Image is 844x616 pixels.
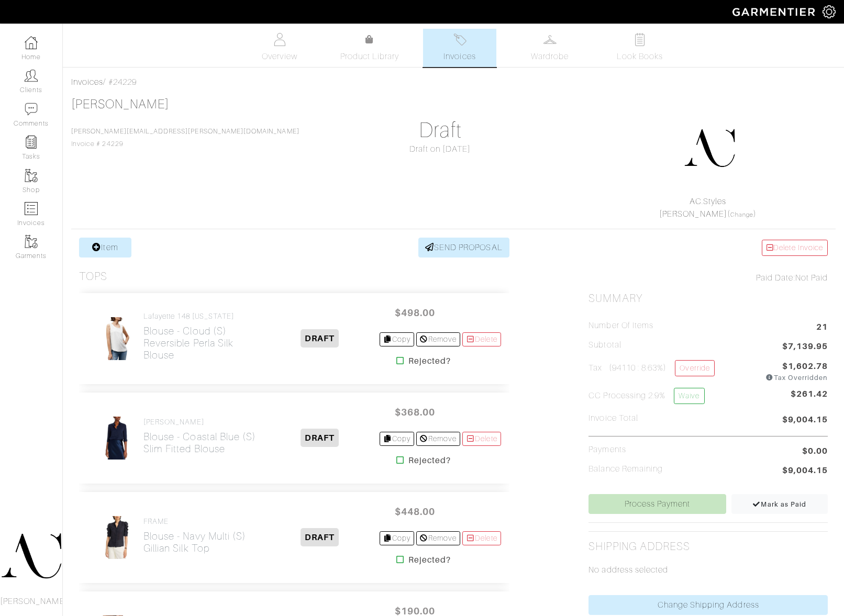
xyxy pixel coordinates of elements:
[143,517,246,526] h4: FRAME
[423,29,496,67] a: Invoices
[143,312,261,361] a: Lafayette 148 [US_STATE] Blouse - Cloud (S)Reversible Perla Silk Blouse
[513,29,586,67] a: Wardrobe
[99,516,135,559] img: 9AHfmhaAUi1nZgoU81tBaxM8
[143,325,261,361] h2: Blouse - Cloud (S) Reversible Perla Silk Blouse
[25,136,38,149] img: reminder-icon-8004d30b9f0a5d33ae49ab947aed9ed385cf756f9e5892f1edd6e32f2345188e.png
[320,143,560,155] div: Draft on [DATE]
[301,528,339,546] span: DRAFT
[588,388,704,404] h5: CC Processing 2.9%
[588,564,828,576] p: No address selected
[730,211,753,218] a: Change
[384,301,447,324] span: $498.00
[380,332,415,346] a: Copy
[143,517,246,554] a: FRAME Blouse - Navy Multi (S)Gillian Silk Top
[71,77,103,87] a: Invoices
[25,36,38,49] img: dashboard-icon-dbcd8f5a0b271acd01030246c82b418ddd0df26cd7fceb0bd07c9910d44c42f6.png
[588,292,828,305] h2: Summary
[79,238,131,257] a: Item
[675,360,714,376] a: Override
[99,416,135,460] img: 34zEuQXRpN4h4knKDHkJ82aP
[782,340,828,354] span: $7,139.95
[301,429,339,447] span: DRAFT
[791,388,828,408] span: $261.42
[588,540,690,553] h2: Shipping Address
[593,195,823,220] div: ( )
[333,33,406,63] a: Product Library
[782,464,828,478] span: $9,004.15
[79,270,107,283] h3: Tops
[683,122,736,174] img: DupYt8CPKc6sZyAt3svX5Z74.png
[143,418,256,455] a: [PERSON_NAME] Blouse - Coastal Blue (S)Slim Fitted Blouse
[71,76,836,88] div: / #24229
[802,445,828,457] span: $0.00
[408,355,451,367] strong: Rejected?
[25,169,38,182] img: garments-icon-b7da505a4dc4fd61783c78ac3ca0ef83fa9d6f193b1c9dc38574b1d14d53ca28.png
[727,3,823,21] img: garmentier-logo-header-white-b43fb05a5012e4ada735d5af1a66efaba907eab6374d6393d1fbf88cb4ef424d.png
[418,238,509,257] a: SEND PROPOSAL
[273,33,286,46] img: basicinfo-40fd8af6dae0f16599ec9e87c0ef1c0a1fdea2edbe929e3d69a839185d80c458.svg
[634,33,647,46] img: todo-9ac3debb85659649dc8f770b8b6100bb5dab4b48dedcbae339e5042a72dfd3cc.svg
[462,432,501,446] a: Delete
[243,29,316,67] a: Overview
[25,103,38,116] img: comment-icon-a0a6a9ef722e966f86d9cbdc48e553b5cf19dbc54f86b18d962a5391bc8f6eb6.png
[143,418,256,427] h4: [PERSON_NAME]
[765,373,828,383] div: Tax Overridden
[25,235,38,248] img: garments-icon-b7da505a4dc4fd61783c78ac3ca0ef83fa9d6f193b1c9dc38574b1d14d53ca28.png
[588,464,663,474] h5: Balance Remaining
[143,312,261,321] h4: Lafayette 148 [US_STATE]
[762,240,828,256] a: Delete Invoice
[443,50,475,63] span: Invoices
[588,360,714,378] h5: Tax (94110 : 8.63%)
[380,432,415,446] a: Copy
[588,321,653,331] h5: Number of Items
[690,197,726,206] a: AC.Styles
[143,431,256,455] h2: Blouse - Coastal Blue (S) Slim Fitted Blouse
[453,33,467,46] img: orders-27d20c2124de7fd6de4e0e44c1d41de31381a507db9b33961299e4e07d508b8c.svg
[25,69,38,82] img: clients-icon-6bae9207a08558b7cb47a8932f037763ab4055f8c8b6bfacd5dc20c3e0201464.png
[752,500,806,508] span: Mark as Paid
[408,554,451,566] strong: Rejected?
[380,531,415,545] a: Copy
[531,50,569,63] span: Wardrobe
[674,388,704,404] a: Waive
[462,332,501,346] a: Delete
[543,33,557,46] img: wardrobe-487a4870c1b7c33e795ec22d11cfc2ed9d08956e64fb3008fe2437562e282088.svg
[143,530,246,554] h2: Blouse - Navy Multi (S) Gillian Silk Top
[588,413,638,423] h5: Invoice Total
[416,531,460,545] a: Remove
[416,432,460,446] a: Remove
[384,500,447,523] span: $448.00
[588,445,626,455] h5: Payments
[99,317,135,361] img: W8Mrx2fFFQZoeLuirCHcT6qh
[384,401,447,423] span: $368.00
[588,272,828,284] div: Not Paid
[25,202,38,215] img: orders-icon-0abe47150d42831381b5fb84f609e132dff9fe21cb692f30cb5eec754e2cba89.png
[756,273,795,283] span: Paid Date:
[462,531,501,545] a: Delete
[71,128,299,135] a: [PERSON_NAME][EMAIL_ADDRESS][PERSON_NAME][DOMAIN_NAME]
[588,494,726,514] a: Process Payment
[301,329,339,348] span: DRAFT
[731,494,828,514] a: Mark as Paid
[340,50,399,63] span: Product Library
[320,118,560,143] h1: Draft
[659,209,727,219] a: [PERSON_NAME]
[617,50,663,63] span: Look Books
[71,97,169,111] a: [PERSON_NAME]
[823,5,836,18] img: gear-icon-white-bd11855cb880d31180b6d7d6211b90ccbf57a29d726f0c71d8c61bd08dd39cc2.png
[782,413,828,428] span: $9,004.15
[262,50,297,63] span: Overview
[588,340,621,350] h5: Subtotal
[603,29,676,67] a: Look Books
[782,360,828,373] span: $1,602.78
[71,128,299,148] span: Invoice # 24229
[588,595,828,615] a: Change Shipping Address
[416,332,460,346] a: Remove
[408,454,451,467] strong: Rejected?
[816,321,828,335] span: 21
